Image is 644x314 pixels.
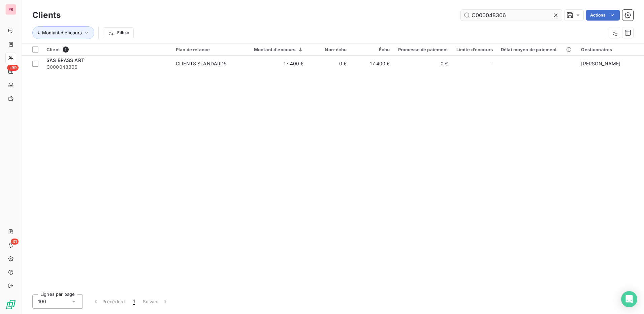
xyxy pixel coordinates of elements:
td: 17 400 € [242,56,308,72]
span: 100 [38,298,46,305]
span: C000048306 [46,64,168,70]
td: 17 400 € [351,56,394,72]
span: SAS BRASS ART' [46,57,86,63]
input: Rechercher [461,10,562,21]
div: Plan de relance [176,47,238,52]
img: Logo LeanPay [5,299,16,310]
div: Montant d'encours [246,47,304,52]
span: Montant d'encours [42,30,82,35]
span: - [491,60,493,67]
span: +99 [7,65,19,71]
button: 1 [129,294,139,309]
button: Suivant [139,294,173,309]
div: Non-échu [312,47,347,52]
button: Actions [586,10,620,21]
button: Filtrer [103,27,134,38]
span: 1 [133,298,135,305]
div: Promesse de paiement [398,47,448,52]
span: 1 [63,46,69,53]
div: Open Intercom Messenger [621,291,637,307]
div: Gestionnaires [581,47,643,52]
div: Limite d’encours [456,47,493,52]
td: 0 € [308,56,351,72]
div: CLIENTS STANDARDS [176,60,227,67]
span: 31 [11,239,19,245]
span: [PERSON_NAME] [581,61,620,66]
td: 0 € [394,56,452,72]
h3: Clients [32,9,61,21]
div: PR [5,4,16,15]
div: Échu [355,47,390,52]
span: Client [46,47,60,52]
button: Montant d'encours [32,26,94,39]
button: Précédent [88,294,129,309]
div: Délai moyen de paiement [501,47,573,52]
